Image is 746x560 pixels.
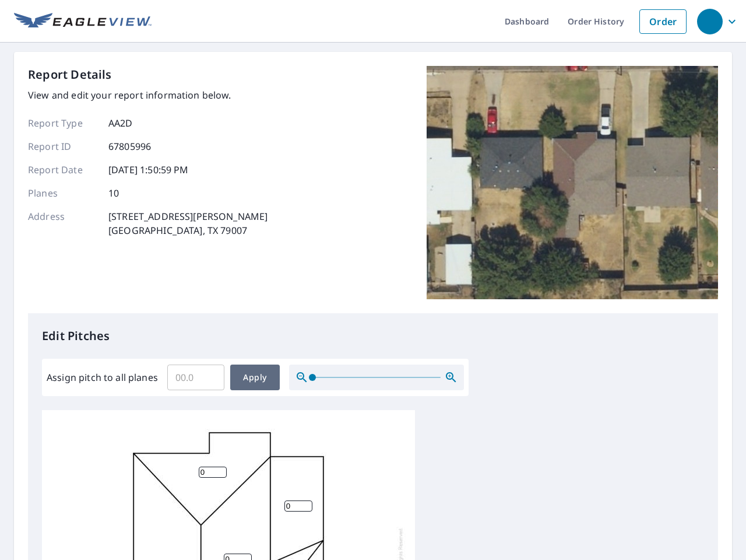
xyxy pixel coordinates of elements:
[240,370,270,385] span: Apply
[28,186,98,200] p: Planes
[108,139,151,153] p: 67805996
[28,163,98,177] p: Report Date
[108,186,119,200] p: 10
[230,365,280,390] button: Apply
[28,116,98,130] p: Report Type
[28,88,268,102] p: View and edit your report information below.
[167,361,224,394] input: 00.0
[47,370,158,384] label: Assign pitch to all planes
[427,66,718,299] img: Top image
[639,9,687,34] a: Order
[108,116,133,130] p: AA2D
[42,327,704,345] p: Edit Pitches
[108,209,268,237] p: [STREET_ADDRESS][PERSON_NAME] [GEOGRAPHIC_DATA], TX 79007
[28,139,98,153] p: Report ID
[14,13,152,30] img: EV Logo
[28,209,98,237] p: Address
[108,163,189,177] p: [DATE] 1:50:59 PM
[28,66,112,83] p: Report Details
